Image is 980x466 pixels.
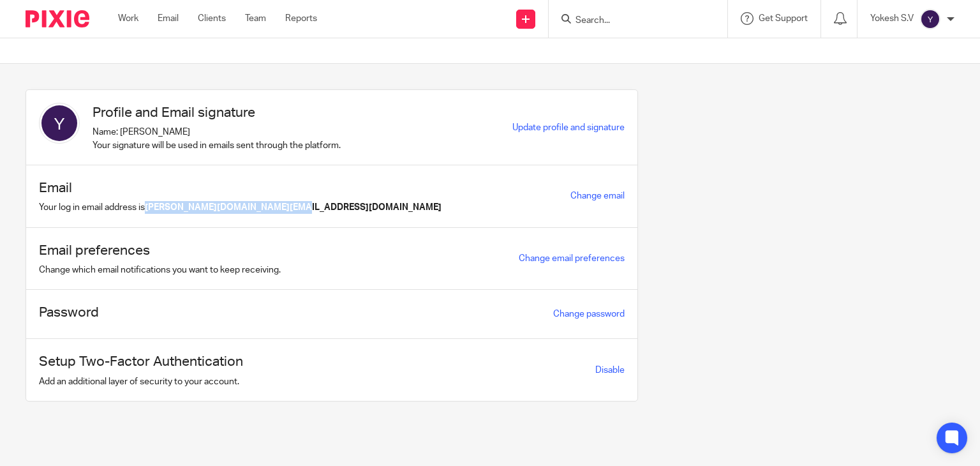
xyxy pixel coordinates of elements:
[145,203,442,212] b: [PERSON_NAME][DOMAIN_NAME][EMAIL_ADDRESS][DOMAIN_NAME]
[553,310,625,319] a: Change password
[93,103,341,123] h1: Profile and Email signature
[39,264,281,276] p: Change which email notifications you want to keep receiving.
[93,126,341,152] p: Name: [PERSON_NAME] Your signature will be used in emails sent through the platform.
[39,103,80,144] img: svg%3E
[285,12,317,25] a: Reports
[39,178,442,198] h1: Email
[512,123,625,132] a: Update profile and signature
[759,14,808,23] span: Get Support
[570,192,625,200] a: Change email
[158,12,179,25] a: Email
[39,375,243,388] p: Add an additional layer of security to your account.
[574,15,689,27] input: Search
[245,12,266,25] a: Team
[519,254,625,263] a: Change email preferences
[39,303,99,322] h1: Password
[198,12,226,25] a: Clients
[39,201,442,214] p: Your log in email address is
[118,12,138,25] a: Work
[39,241,281,260] h1: Email preferences
[920,9,940,29] img: svg%3E
[595,366,625,375] a: Disable
[870,12,914,25] p: Yokesh S.V
[39,352,243,372] h1: Setup Two-Factor Authentication
[26,10,89,27] img: Pixie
